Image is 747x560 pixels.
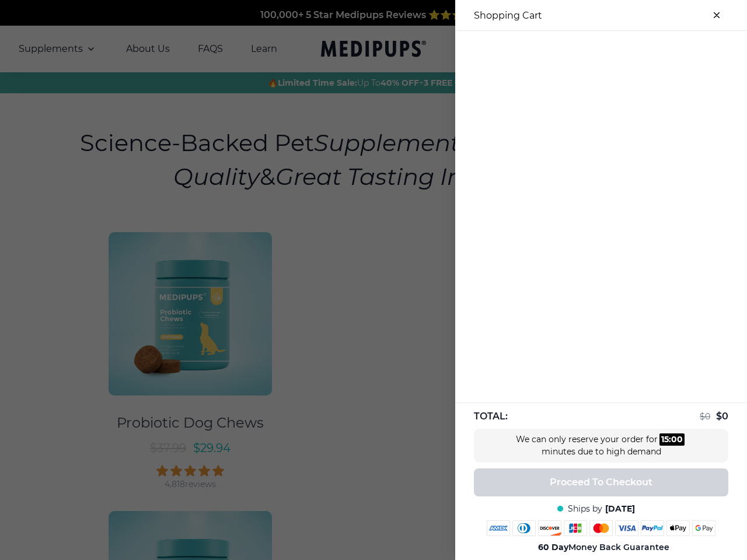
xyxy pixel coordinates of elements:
span: [DATE] [605,503,635,514]
button: close-cart [705,3,728,27]
img: mastercard [589,520,613,536]
div: We can only reserve your order for minutes due to high demand [514,433,689,458]
strong: 60 Day [538,542,568,552]
img: diners-club [512,520,536,536]
img: discover [538,520,561,536]
span: Ships by [568,503,602,514]
div: : [659,433,685,446]
h3: Shopping Cart [474,10,542,21]
img: jcb [564,520,587,536]
div: 00 [671,433,683,446]
span: $ 0 [700,411,710,422]
img: paypal [641,520,664,536]
div: 15 [661,433,669,446]
img: amex [487,520,510,536]
span: $ 0 [716,411,728,422]
img: apple [666,520,690,536]
img: google [692,520,715,536]
span: Money Back Guarantee [538,542,669,553]
span: TOTAL: [474,410,508,423]
img: visa [615,520,638,536]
